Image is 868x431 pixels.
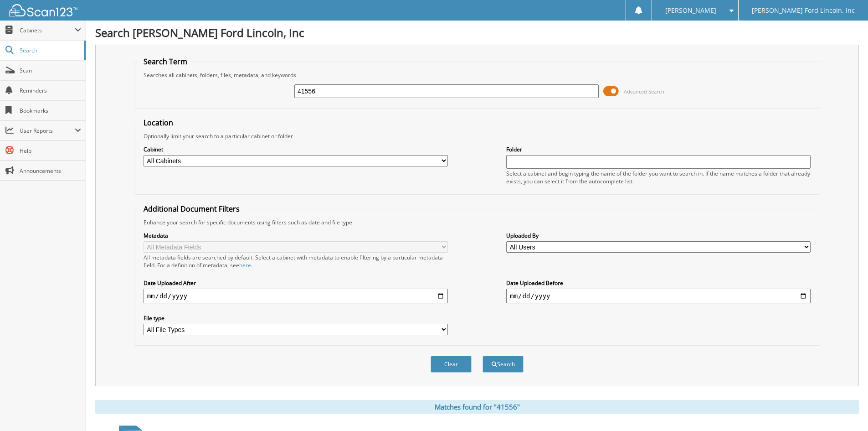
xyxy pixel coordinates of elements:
[20,47,80,54] span: Search
[139,132,815,140] div: Optionally limit your search to a particular cabinet or folder
[9,4,77,16] img: scan123-logo-white.svg
[20,26,75,34] span: Cabinets
[139,57,192,67] legend: Search Term
[139,204,244,214] legend: Additional Document Filters
[665,8,716,13] span: [PERSON_NAME]
[144,289,448,303] input: start
[20,147,81,155] span: Help
[431,356,472,373] button: Clear
[624,88,664,95] span: Advanced Search
[20,107,81,114] span: Bookmarks
[144,232,448,239] label: Metadata
[20,67,81,74] span: Scan
[144,145,448,153] label: Cabinet
[139,218,815,226] div: Enhance your search for specific documents using filters such as date and file type.
[20,167,81,175] span: Announcements
[506,279,811,287] label: Date Uploaded Before
[239,261,251,269] a: here
[752,8,855,13] span: [PERSON_NAME] Ford Lincoln, Inc
[20,87,81,94] span: Reminders
[95,400,859,414] div: Matches found for "41556"
[506,170,811,185] div: Select a cabinet and begin typing the name of the folder you want to search in. If the name match...
[144,314,448,322] label: File type
[139,71,815,79] div: Searches all cabinets, folders, files, metadata, and keywords
[506,232,811,239] label: Uploaded By
[506,289,811,303] input: end
[483,356,524,373] button: Search
[506,145,811,153] label: Folder
[20,127,75,135] span: User Reports
[144,279,448,287] label: Date Uploaded After
[139,118,178,128] legend: Location
[144,254,448,269] div: All metadata fields are searched by default. Select a cabinet with metadata to enable filtering b...
[95,25,859,40] h1: Search [PERSON_NAME] Ford Lincoln, Inc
